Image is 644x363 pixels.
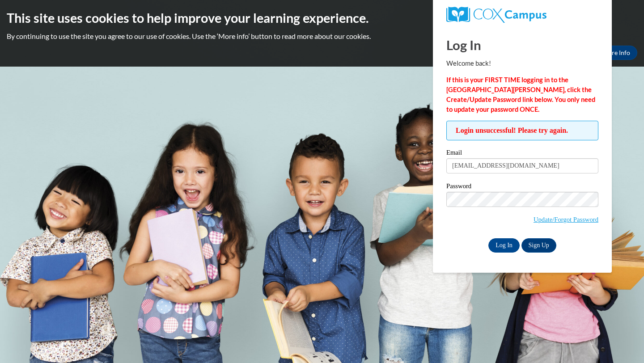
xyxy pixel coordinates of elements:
a: COX Campus [446,7,598,23]
a: Sign Up [521,238,556,253]
span: Login unsuccessful! Please try again. [446,121,598,140]
h2: This site uses cookies to help improve your learning experience. [7,9,637,27]
strong: If this is your FIRST TIME logging in to the [GEOGRAPHIC_DATA][PERSON_NAME], click the Create/Upd... [446,76,595,113]
p: Welcome back! [446,59,598,68]
input: Log In [488,238,520,253]
label: Password [446,183,598,192]
p: By continuing to use the site you agree to our use of cookies. Use the ‘More info’ button to read... [7,31,637,41]
label: Email [446,149,598,158]
img: COX Campus [446,7,547,23]
h1: Log In [446,36,598,54]
a: Update/Forgot Password [534,216,598,223]
a: More Info [595,46,637,60]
